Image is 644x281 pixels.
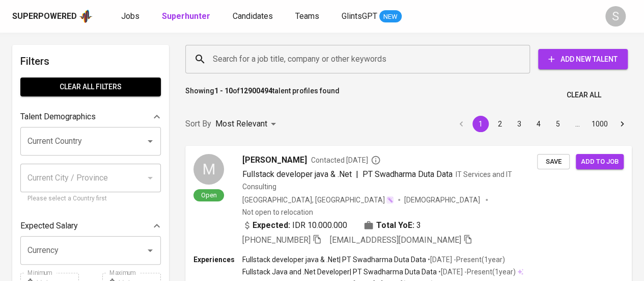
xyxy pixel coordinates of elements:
span: 3 [416,219,421,232]
button: Go to page 3 [511,116,527,132]
span: [DEMOGRAPHIC_DATA] [404,195,482,205]
b: Total YoE: [376,219,414,232]
b: Expected: [253,219,290,232]
span: [EMAIL_ADDRESS][DOMAIN_NAME] [330,235,461,245]
button: page 1 [472,116,489,132]
span: | [356,168,358,181]
span: [PHONE_NUMBER] [242,235,311,245]
span: Add New Talent [546,53,620,66]
div: [GEOGRAPHIC_DATA], [GEOGRAPHIC_DATA] [242,195,394,205]
div: Superpowered [12,11,77,22]
div: IDR 10.000.000 [242,219,347,232]
span: Clear All filters [29,81,153,93]
p: Experiences [193,254,242,265]
button: Save [537,154,570,170]
span: Teams [295,11,319,21]
img: magic_wand.svg [386,196,394,204]
button: Go to page 4 [530,116,547,132]
p: Please select a Country first [27,194,154,204]
button: Go to page 1000 [589,116,611,132]
span: Jobs [121,11,139,21]
span: PT Swadharma Duta Data [362,169,453,179]
svg: By Batam recruiter [371,155,381,165]
a: GlintsGPT NEW [342,10,402,23]
span: Save [542,156,565,168]
div: … [569,119,585,129]
span: NEW [379,12,402,22]
span: Open [197,191,221,199]
span: [PERSON_NAME] [242,154,307,166]
div: M [193,154,224,185]
p: Most Relevant [215,118,267,130]
button: Go to next page [614,116,630,132]
span: Fullstack developer java & .Net [242,169,352,179]
img: app logo [79,9,93,24]
p: Not open to relocation [242,207,313,217]
span: Contacted [DATE] [311,155,381,165]
div: Most Relevant [215,115,279,134]
a: Candidates [233,10,275,23]
span: Add to job [581,156,619,168]
p: • [DATE] - Present ( 1 year ) [437,267,516,277]
button: Open [143,134,157,148]
b: 12900494 [240,87,272,95]
a: Superhunter [162,10,212,23]
div: S [605,6,626,27]
span: Candidates [233,11,273,21]
span: Clear All [567,89,601,101]
a: Teams [295,10,321,23]
button: Add New Talent [538,49,628,69]
span: IT Services and IT Consulting [242,170,512,191]
p: Sort By [185,118,211,130]
p: Expected Salary [20,220,78,232]
div: Expected Salary [20,216,161,236]
button: Clear All [563,86,605,105]
a: Jobs [121,10,142,23]
button: Go to page 2 [492,116,508,132]
div: Talent Demographics [20,107,161,127]
p: Fullstack Java and .Net Developer | PT Swadharma Duta Data [242,267,437,277]
nav: pagination navigation [452,116,632,132]
p: Fullstack developer java & .Net | PT Swadharma Duta Data [242,254,426,265]
button: Clear All filters [20,78,161,96]
h6: Filters [20,53,161,69]
p: Showing of talent profiles found [185,86,340,105]
p: • [DATE] - Present ( 1 year ) [426,254,505,265]
span: GlintsGPT [342,11,377,21]
button: Add to job [576,154,624,170]
a: Superpoweredapp logo [12,9,93,24]
button: Go to page 5 [550,116,566,132]
b: 1 - 10 [214,87,233,95]
p: Talent Demographics [20,111,96,123]
b: Superhunter [162,11,210,21]
button: Open [143,243,157,258]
